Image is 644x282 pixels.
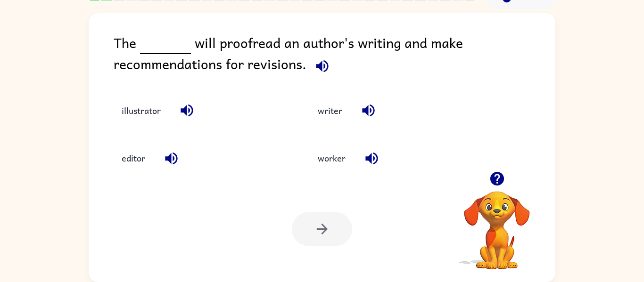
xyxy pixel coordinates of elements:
[308,145,355,171] button: worker
[308,98,352,123] button: writer
[112,145,155,171] button: editor
[450,177,544,271] video: Your browser must support playing .mp4 files to use Literably. Please try using another browser.
[112,98,170,123] button: illustrator
[114,32,555,79] div: The will proofread an author's writing and make recommendations for revisions.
